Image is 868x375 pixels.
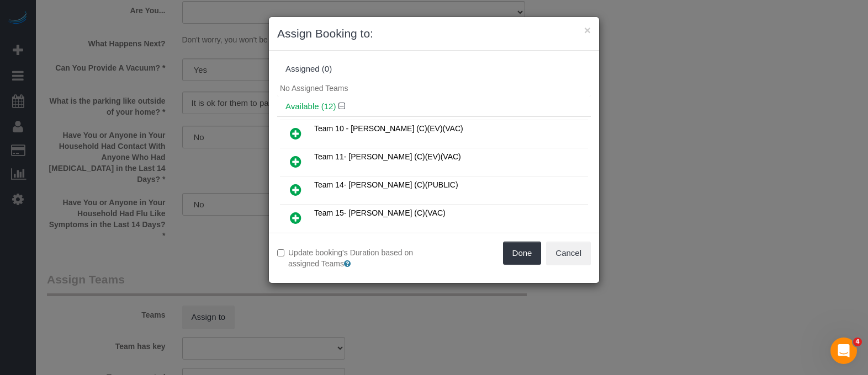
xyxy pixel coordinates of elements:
label: Update booking's Duration based on assigned Teams [277,247,426,269]
div: Assigned (0) [285,65,583,74]
button: Done [503,242,542,265]
span: No Assigned Teams [280,84,348,93]
input: Update booking's Duration based on assigned Teams [277,249,284,256]
span: Team 11- [PERSON_NAME] (C)(EV)(VAC) [314,152,461,161]
h4: Available (12) [285,102,583,111]
span: Team 10 - [PERSON_NAME] (C)(EV)(VAC) [314,124,463,133]
h3: Assign Booking to: [277,25,591,42]
button: Cancel [546,242,591,265]
button: × [584,24,591,36]
span: 4 [853,337,862,346]
iframe: Intercom live chat [830,337,857,364]
span: Team 14- [PERSON_NAME] (C)(PUBLIC) [314,180,458,189]
span: Team 15- [PERSON_NAME] (C)(VAC) [314,208,446,217]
